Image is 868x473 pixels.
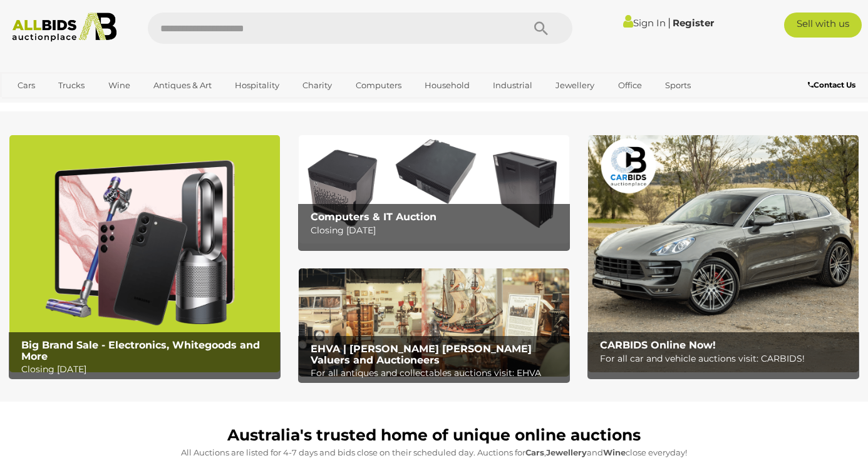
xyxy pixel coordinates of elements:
[485,75,540,96] a: Industrial
[9,75,43,96] a: Cars
[299,135,569,243] a: Computers & IT Auction Computers & IT Auction Closing [DATE]
[673,17,714,29] a: Register
[348,75,410,96] a: Computers
[100,75,138,96] a: Wine
[808,80,855,89] b: Contact Us
[145,75,220,96] a: Antiques & Art
[416,75,478,96] a: Household
[610,75,650,96] a: Office
[311,211,437,223] b: Computers & IT Auction
[784,13,862,38] a: Sell with us
[657,75,699,96] a: Sports
[299,268,569,377] a: EHVA | Evans Hastings Valuers and Auctioneers EHVA | [PERSON_NAME] [PERSON_NAME] Valuers and Auct...
[16,445,852,460] p: All Auctions are listed for 4-7 days and bids close on their scheduled day. Auctions for , and cl...
[294,75,340,96] a: Charity
[9,135,280,372] a: Big Brand Sale - Electronics, Whitegoods and More Big Brand Sale - Electronics, Whitegoods and Mo...
[299,135,569,243] img: Computers & IT Auction
[311,365,564,381] p: For all antiques and collectables auctions visit: EHVA
[546,447,587,457] strong: Jewellery
[588,135,859,372] a: CARBIDS Online Now! CARBIDS Online Now! For all car and vehicle auctions visit: CARBIDS!
[9,96,115,116] a: [GEOGRAPHIC_DATA]
[9,135,280,372] img: Big Brand Sale - Electronics, Whitegoods and More
[547,75,602,96] a: Jewellery
[510,13,572,44] button: Search
[6,13,122,42] img: Allbids.com.au
[16,427,852,444] h1: Australia's trusted home of unique online auctions
[603,447,626,457] strong: Wine
[668,16,671,29] span: |
[21,362,274,377] p: Closing [DATE]
[21,339,260,362] b: Big Brand Sale - Electronics, Whitegoods and More
[600,351,853,367] p: For all car and vehicle auctions visit: CARBIDS!
[299,268,569,377] img: EHVA | Evans Hastings Valuers and Auctioneers
[600,339,716,351] b: CARBIDS Online Now!
[227,75,287,96] a: Hospitality
[525,447,544,457] strong: Cars
[311,223,564,238] p: Closing [DATE]
[50,75,93,96] a: Trucks
[588,135,859,372] img: CARBIDS Online Now!
[808,78,859,92] a: Contact Us
[311,343,532,366] b: EHVA | [PERSON_NAME] [PERSON_NAME] Valuers and Auctioneers
[623,17,666,29] a: Sign In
